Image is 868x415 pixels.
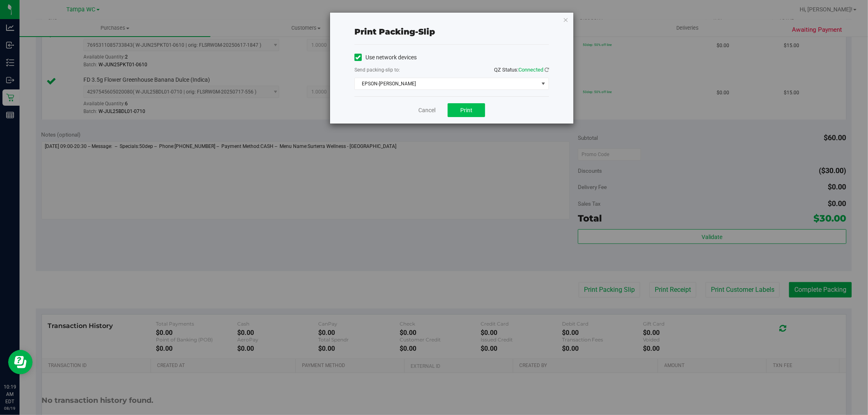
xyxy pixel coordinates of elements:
[494,67,549,73] span: QZ Status:
[448,103,485,117] button: Print
[460,107,472,113] span: Print
[538,78,549,89] span: select
[418,106,435,115] a: Cancel
[354,53,417,62] label: Use network devices
[354,66,400,74] label: Send packing-slip to:
[355,78,538,89] span: EPSON-[PERSON_NAME]
[8,350,33,374] iframe: Resource center
[354,27,435,37] span: Print packing-slip
[518,67,543,73] span: Connected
